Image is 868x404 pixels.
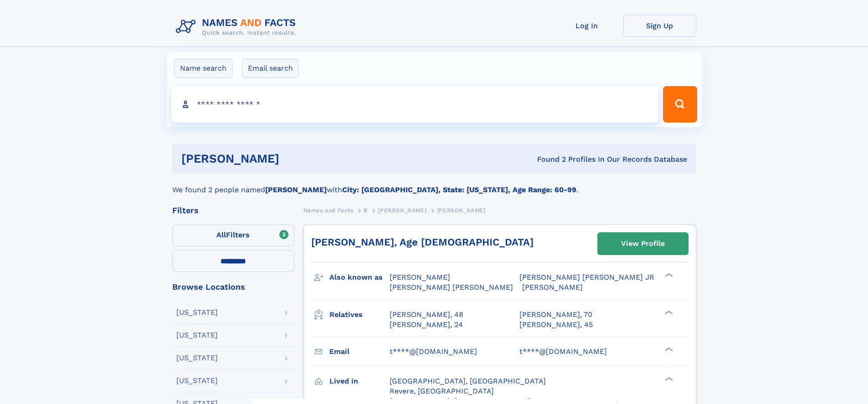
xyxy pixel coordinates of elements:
[176,332,218,339] div: [US_STATE]
[364,205,368,216] a: B
[390,387,494,395] span: Revere, [GEOGRAPHIC_DATA]
[311,236,534,248] a: [PERSON_NAME], Age [DEMOGRAPHIC_DATA]
[663,309,673,315] div: ❯
[623,15,696,37] a: Sign Up
[390,310,463,320] a: [PERSON_NAME], 48
[437,207,486,214] span: [PERSON_NAME]
[242,59,299,78] label: Email search
[390,273,450,281] span: [PERSON_NAME]
[216,230,226,239] span: All
[176,354,218,362] div: [US_STATE]
[181,153,408,164] h1: [PERSON_NAME]
[378,207,426,214] span: [PERSON_NAME]
[364,207,368,214] span: B
[265,185,327,194] b: [PERSON_NAME]
[519,273,654,281] span: [PERSON_NAME] [PERSON_NAME] JR
[329,270,390,285] h3: Also known as
[519,320,593,330] a: [PERSON_NAME], 45
[174,59,232,78] label: Name search
[390,320,463,330] a: [PERSON_NAME], 24
[342,185,576,194] b: City: [GEOGRAPHIC_DATA], State: [US_STATE], Age Range: 60-99
[329,307,390,322] h3: Relatives
[598,233,688,255] a: View Profile
[378,205,426,216] a: [PERSON_NAME]
[176,377,218,384] div: [US_STATE]
[550,15,623,37] a: Log In
[303,205,354,216] a: Names and Facts
[172,225,294,246] label: Filters
[176,309,218,316] div: [US_STATE]
[390,283,513,291] span: [PERSON_NAME] [PERSON_NAME]
[519,310,592,320] a: [PERSON_NAME], 70
[663,86,697,123] button: Search Button
[522,283,583,291] span: [PERSON_NAME]
[390,377,546,385] span: [GEOGRAPHIC_DATA], [GEOGRAPHIC_DATA]
[621,233,665,254] div: View Profile
[329,373,390,389] h3: Lived in
[172,174,696,195] div: We found 2 people named with .
[663,272,673,278] div: ❯
[408,154,687,164] div: Found 2 Profiles In Our Records Database
[663,376,673,382] div: ❯
[329,344,390,359] h3: Email
[172,206,294,215] div: Filters
[663,346,673,352] div: ❯
[171,86,659,123] input: search input
[172,283,294,291] div: Browse Locations
[172,15,303,39] img: Logo Names and Facts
